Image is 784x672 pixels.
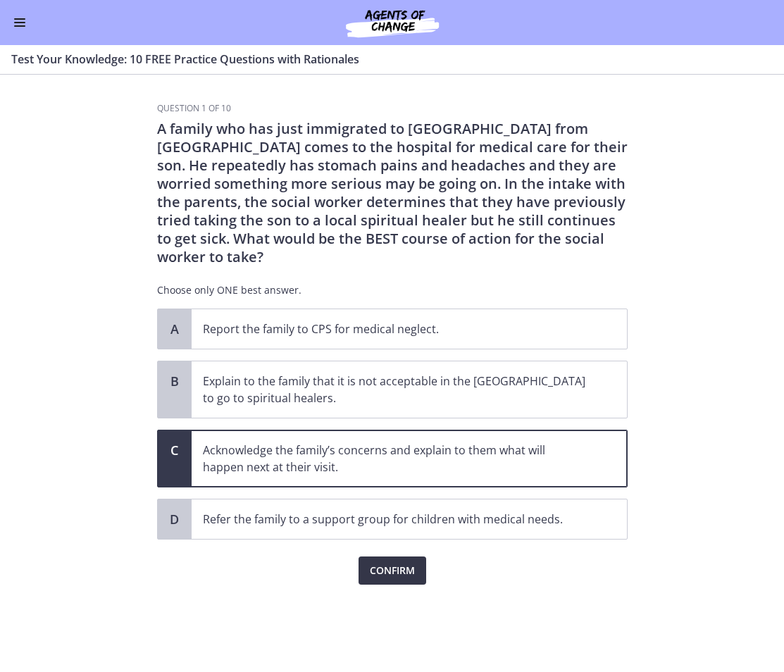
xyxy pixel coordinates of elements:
p: Refer the family to a support group for children with medical needs. [203,511,587,528]
span: A [166,321,183,337]
p: Acknowledge the family’s concerns and explain to them what will happen next at their visit. [203,442,587,475]
span: Confirm [370,562,415,579]
span: D [166,511,183,528]
span: B [166,373,183,390]
button: Confirm [359,556,426,585]
p: Choose only ONE best answer. [157,283,628,297]
img: Agents of Change [308,6,477,39]
h3: Test Your Knowledge: 10 FREE Practice Questions with Rationales [11,51,756,68]
span: C [166,442,183,459]
p: Explain to the family that it is not acceptable in the [GEOGRAPHIC_DATA] to go to spiritual healers. [203,373,587,406]
button: Enable menu [11,14,28,31]
h3: Question 1 of 10 [157,103,628,114]
p: Report the family to CPS for medical neglect. [203,321,587,337]
p: A family who has just immigrated to [GEOGRAPHIC_DATA] from [GEOGRAPHIC_DATA] comes to the hospita... [157,120,628,266]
